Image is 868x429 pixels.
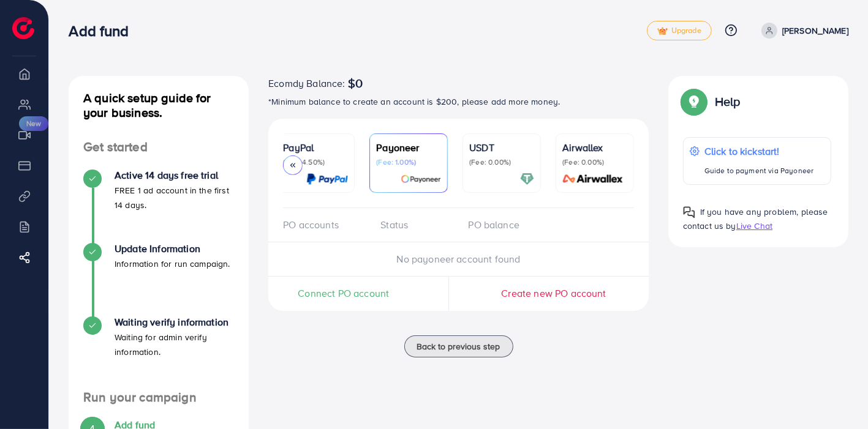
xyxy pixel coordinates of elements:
p: Information for run campaign. [115,256,230,271]
h4: Active 14 days free trial [115,170,234,181]
img: card [559,172,627,186]
span: Live Chat [736,220,772,232]
li: Active 14 days free trial [69,170,249,243]
span: Ecomdy Balance: [268,76,345,91]
img: card [401,172,441,186]
img: Popup guide [683,91,705,113]
p: Help [715,94,741,109]
h4: Get started [69,140,249,155]
p: USDT [469,140,534,155]
p: [PERSON_NAME] [782,23,848,38]
span: Back to previous step [417,340,500,353]
p: PayPal [283,140,348,155]
p: Click to kickstart! [704,144,814,159]
p: Airwallex [562,140,627,155]
img: Popup guide [683,206,695,218]
p: *Minimum balance to create an account is $200, please add more money. [268,94,649,109]
div: PO balance [459,218,546,232]
span: $0 [348,76,363,91]
span: No payoneer account found [397,252,521,266]
span: If you have any problem, please contact us by [683,206,828,232]
p: Payoneer [376,140,441,155]
img: card [306,172,348,186]
span: Connect PO account [298,286,389,300]
h4: Waiting verify information [115,316,234,328]
div: PO accounts [283,218,371,232]
img: tick [657,27,668,35]
a: tickUpgrade [647,21,712,40]
button: Back to previous step [404,335,513,357]
p: Waiting for admin verify information. [115,330,234,359]
span: Create new PO account [501,286,606,300]
img: logo [12,17,34,39]
div: Status [371,218,458,232]
iframe: Chat [816,374,859,420]
p: Guide to payment via Payoneer [704,163,814,178]
img: card [520,172,534,186]
span: Upgrade [657,26,701,35]
p: FREE 1 ad account in the first 14 days. [115,183,234,212]
p: (Fee: 4.50%) [283,157,348,167]
h4: Run your campaign [69,390,249,405]
h3: Add fund [69,22,138,40]
p: (Fee: 0.00%) [469,157,534,167]
p: (Fee: 0.00%) [562,157,627,167]
li: Update Information [69,243,249,316]
h4: A quick setup guide for your business. [69,91,249,120]
p: (Fee: 1.00%) [376,157,441,167]
a: [PERSON_NAME] [757,23,848,39]
li: Waiting verify information [69,316,249,390]
h4: Update Information [115,243,230,255]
